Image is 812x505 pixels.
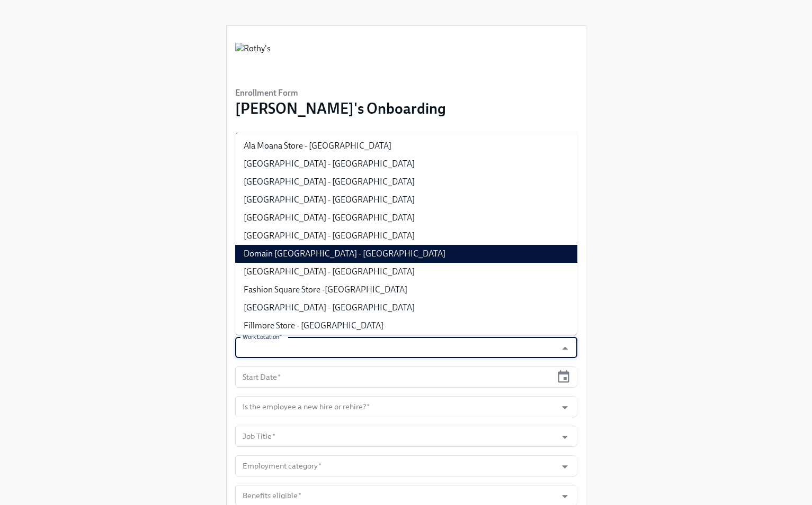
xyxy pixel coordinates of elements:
li: [GEOGRAPHIC_DATA] - [GEOGRAPHIC_DATA] [235,173,577,191]
li: [GEOGRAPHIC_DATA] - [GEOGRAPHIC_DATA] [235,299,577,317]
button: Open [557,429,573,445]
h3: [PERSON_NAME]'s Onboarding [235,99,446,118]
button: Open [557,458,573,475]
li: [GEOGRAPHIC_DATA] - [GEOGRAPHIC_DATA] [235,209,577,227]
li: [GEOGRAPHIC_DATA] - [GEOGRAPHIC_DATA] [235,263,577,281]
button: Open [557,488,573,504]
input: MM/DD/YYYY [235,366,552,388]
h6: Enrollment Form [235,87,446,99]
li: Ala Moana Store - [GEOGRAPHIC_DATA] [235,137,577,155]
li: Fillmore Store - [GEOGRAPHIC_DATA] [235,317,577,335]
img: Rothy's [235,43,271,75]
button: Open [557,399,573,416]
li: Fashion Square Store -[GEOGRAPHIC_DATA] [235,281,577,299]
li: [GEOGRAPHIC_DATA] - [GEOGRAPHIC_DATA] [235,227,577,245]
li: [GEOGRAPHIC_DATA] - [GEOGRAPHIC_DATA] [235,155,577,173]
button: Close [557,340,573,356]
li: [GEOGRAPHIC_DATA] - [GEOGRAPHIC_DATA] [235,191,577,209]
li: Domain [GEOGRAPHIC_DATA] - [GEOGRAPHIC_DATA] [235,245,577,263]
